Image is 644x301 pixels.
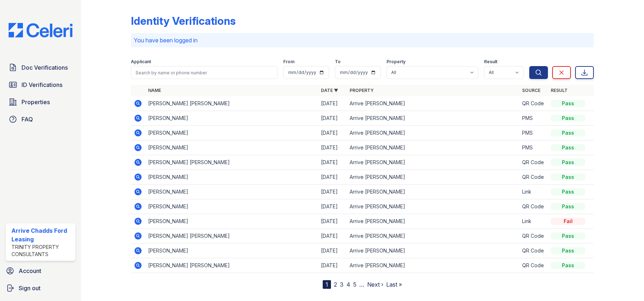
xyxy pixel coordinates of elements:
[19,284,41,292] span: Sign out
[386,281,402,288] a: Last »
[519,170,548,185] td: QR Code
[22,80,62,89] span: ID Verifications
[551,203,585,210] div: Pass
[145,111,318,126] td: [PERSON_NAME]
[387,59,406,65] label: Property
[347,96,520,111] td: Arrive [PERSON_NAME]
[6,112,75,126] a: FAQ
[145,244,318,258] td: [PERSON_NAME]
[346,281,350,288] a: 4
[318,111,347,126] td: [DATE]
[551,129,585,136] div: Pass
[519,199,548,214] td: QR Code
[347,111,520,126] td: Arrive [PERSON_NAME]
[347,199,520,214] td: Arrive [PERSON_NAME]
[519,214,548,229] td: Link
[145,185,318,199] td: [PERSON_NAME]
[3,264,78,278] a: Account
[145,214,318,229] td: [PERSON_NAME]
[350,88,374,93] a: Property
[145,199,318,214] td: [PERSON_NAME]
[347,126,520,140] td: Arrive [PERSON_NAME]
[353,281,356,288] a: 5
[359,280,364,289] span: …
[148,88,161,93] a: Name
[145,229,318,244] td: [PERSON_NAME] [PERSON_NAME]
[367,281,383,288] a: Next ›
[334,281,337,288] a: 2
[519,185,548,199] td: Link
[347,214,520,229] td: Arrive [PERSON_NAME]
[340,281,344,288] a: 3
[347,140,520,155] td: Arrive [PERSON_NAME]
[551,247,585,254] div: Pass
[347,258,520,273] td: Arrive [PERSON_NAME]
[131,14,236,27] div: Identity Verifications
[318,96,347,111] td: [DATE]
[283,59,294,65] label: From
[11,244,72,258] div: Trinity Property Consultants
[11,226,72,244] div: Arrive Chadds Ford Leasing
[318,155,347,170] td: [DATE]
[134,36,591,45] p: You have been logged in
[551,262,585,269] div: Pass
[22,63,68,72] span: Doc Verifications
[551,88,568,93] a: Result
[145,140,318,155] td: [PERSON_NAME]
[323,280,331,289] div: 1
[131,66,278,79] input: Search by name or phone number
[6,60,75,75] a: Doc Verifications
[318,170,347,185] td: [DATE]
[145,170,318,185] td: [PERSON_NAME]
[484,59,497,65] label: Result
[347,244,520,258] td: Arrive [PERSON_NAME]
[551,100,585,107] div: Pass
[551,188,585,195] div: Pass
[551,144,585,151] div: Pass
[551,115,585,122] div: Pass
[145,96,318,111] td: [PERSON_NAME] [PERSON_NAME]
[22,98,50,106] span: Properties
[519,244,548,258] td: QR Code
[519,140,548,155] td: PMS
[145,258,318,273] td: [PERSON_NAME] [PERSON_NAME]
[347,185,520,199] td: Arrive [PERSON_NAME]
[318,140,347,155] td: [DATE]
[3,23,78,37] img: CE_Logo_Blue-a8612792a0a2168367f1c8372b55b34899dd931a85d93a1a3d3e32e68fde9ad4.png
[347,155,520,170] td: Arrive [PERSON_NAME]
[318,258,347,273] td: [DATE]
[522,88,540,93] a: Source
[318,199,347,214] td: [DATE]
[335,59,341,65] label: To
[347,170,520,185] td: Arrive [PERSON_NAME]
[145,126,318,140] td: [PERSON_NAME]
[6,95,75,109] a: Properties
[131,59,151,65] label: Applicant
[519,155,548,170] td: QR Code
[519,126,548,140] td: PMS
[3,281,78,295] a: Sign out
[551,159,585,166] div: Pass
[551,232,585,240] div: Pass
[519,111,548,126] td: PMS
[6,78,75,92] a: ID Verifications
[551,173,585,181] div: Pass
[22,115,33,124] span: FAQ
[318,214,347,229] td: [DATE]
[318,244,347,258] td: [DATE]
[145,155,318,170] td: [PERSON_NAME] [PERSON_NAME]
[519,96,548,111] td: QR Code
[318,229,347,244] td: [DATE]
[519,258,548,273] td: QR Code
[19,267,41,275] span: Account
[519,229,548,244] td: QR Code
[318,126,347,140] td: [DATE]
[318,185,347,199] td: [DATE]
[321,88,338,93] a: Date ▼
[347,229,520,244] td: Arrive [PERSON_NAME]
[551,218,585,225] div: Fail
